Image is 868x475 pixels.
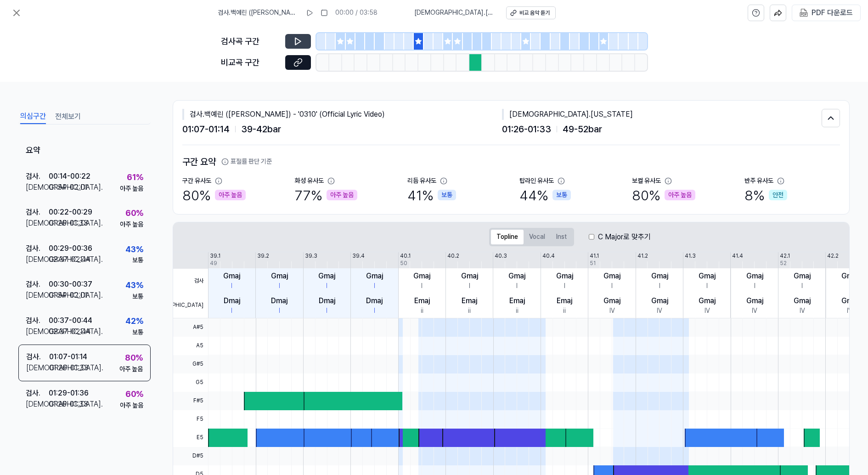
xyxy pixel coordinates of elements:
[495,252,507,260] div: 40.3
[305,252,317,260] div: 39.3
[519,9,550,17] div: 비교 음악 듣기
[632,186,695,205] div: 80 %
[132,256,143,265] div: 보통
[257,252,269,260] div: 39.2
[26,388,49,399] div: 검사 .
[26,171,49,182] div: 검사 .
[182,154,840,169] h2: 구간 요약
[49,182,88,193] div: 01:54 - 02:01
[335,8,378,17] div: 00:00 / 03:58
[374,306,375,316] div: I
[26,207,49,218] div: 검사 .
[462,295,477,306] div: Emaj
[49,171,90,182] div: 00:14 - 00:22
[327,190,357,201] div: 아주 높음
[125,207,143,220] div: 60 %
[49,207,92,218] div: 00:22 - 00:29
[26,399,49,410] div: [DEMOGRAPHIC_DATA] .
[491,230,524,244] button: Topline
[182,122,230,136] span: 01:07 - 01:14
[774,9,782,17] img: share
[502,109,822,120] div: [DEMOGRAPHIC_DATA] . [US_STATE]
[509,295,525,306] div: Emaj
[173,337,208,355] span: A5
[132,328,143,337] div: 보통
[542,252,555,260] div: 40.4
[414,295,430,306] div: Emaj
[800,306,805,316] div: IV
[780,260,787,267] div: 52
[603,295,620,306] div: Gmaj
[752,306,757,316] div: IV
[173,293,208,318] span: [DEMOGRAPHIC_DATA]
[210,260,217,267] div: 49
[127,171,143,184] div: 61 %
[705,306,710,316] div: IV
[516,282,518,291] div: I
[221,35,280,48] div: 검사곡 구간
[400,252,411,260] div: 40.1
[49,399,88,410] div: 01:26 - 01:33
[801,282,803,291] div: I
[841,295,858,306] div: Gmaj
[552,190,571,201] div: 보통
[421,282,423,291] div: I
[173,429,208,447] span: E5
[746,295,763,306] div: Gmaj
[132,292,143,301] div: 보통
[744,186,787,205] div: 8 %
[632,176,661,186] div: 보컬 유사도
[125,279,143,292] div: 43 %
[26,254,49,265] div: [DEMOGRAPHIC_DATA] .
[794,295,811,306] div: Gmaj
[849,282,851,291] div: I
[598,232,651,243] label: C Major로 맞추기
[49,326,91,337] div: 02:37 - 02:44
[49,290,88,301] div: 01:54 - 02:01
[651,271,668,282] div: Gmaj
[26,315,49,326] div: 검사 .
[519,186,571,205] div: 44 %
[516,306,519,316] div: ii
[120,401,143,410] div: 아주 높음
[352,252,365,260] div: 39.4
[754,282,755,291] div: I
[49,218,88,229] div: 01:26 - 01:33
[400,260,407,267] div: 50
[732,252,743,260] div: 41.4
[468,306,471,316] div: ii
[506,6,556,19] button: 비교 음악 듣기
[125,424,143,437] div: 67 %
[651,295,668,306] div: Gmaj
[841,271,858,282] div: Gmin
[603,271,620,282] div: Gmaj
[119,365,143,374] div: 아주 높음
[438,190,456,201] div: 보통
[173,447,208,465] span: D#5
[752,8,760,17] svg: help
[20,109,46,124] button: 의심구간
[366,271,383,282] div: Gmaj
[326,306,327,316] div: I
[173,392,208,410] span: F#5
[271,295,287,306] div: Dmaj
[413,271,430,282] div: Gmaj
[125,315,143,328] div: 42 %
[241,122,281,136] span: 39 - 42 bar
[173,269,208,294] span: 검사
[318,271,335,282] div: Gmaj
[55,109,81,124] button: 전체보기
[295,176,324,186] div: 화성 유사도
[827,252,839,260] div: 42.2
[218,8,299,17] span: 검사 . 백예린 ([PERSON_NAME]) - '0310' (Official Lyric Video)
[173,410,208,429] span: F5
[125,351,143,365] div: 80 %
[326,282,327,291] div: I
[182,176,211,186] div: 구간 유사도
[557,295,572,306] div: Emaj
[271,271,288,282] div: Gmaj
[49,424,89,435] div: 01:36 - 01:43
[223,271,240,282] div: Gmaj
[564,282,565,291] div: I
[49,388,89,399] div: 01:29 - 01:36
